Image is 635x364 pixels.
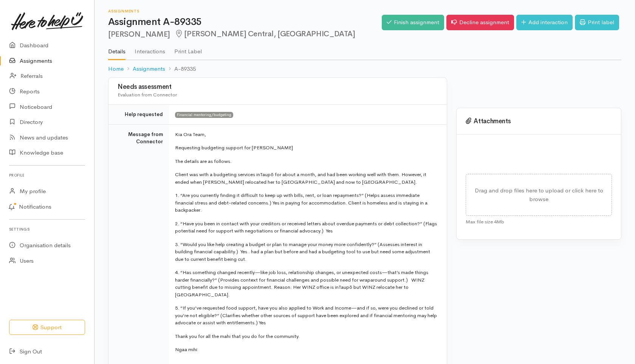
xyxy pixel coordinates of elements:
[175,158,232,164] span: The details are as follows.
[175,171,260,178] span: Client was with a budgeting services in
[382,15,444,30] a: Finish assignment
[108,9,382,13] h6: Assignments
[135,38,165,59] a: Interactions
[175,305,437,326] span: 5. “If you’ve requested food support, have you also applied to Work and Income—and if so, were yo...
[175,220,437,234] span: 2. “Have you been in contact with your creditors or received letters about overdue payments or de...
[108,65,124,73] a: Home
[466,216,612,226] div: Max file size 4Mb
[174,38,202,59] a: Print Label
[175,192,438,214] p: 1. “Are you currently finding it difficult to keep up with bills, rent, or loan repayments?” (Hel...
[175,144,438,152] p: Requesting budgeting support for [PERSON_NAME]
[446,15,514,30] a: Decline assignment
[108,17,382,28] h1: Assignment A-89335
[108,105,169,125] td: Help requested
[165,65,196,73] li: A-89335
[108,38,125,60] a: Details
[466,118,612,125] h3: Attachments
[175,346,197,353] span: Ngaa mihi
[9,224,85,234] h6: Settings
[9,320,85,335] button: Support
[118,84,438,91] h3: Needs assessment
[516,15,573,30] a: Add interaction
[118,91,177,98] span: Evaluation from Connector
[175,131,438,138] p: Kia Ora Team,
[108,30,382,39] h2: [PERSON_NAME]
[108,60,621,78] nav: breadcrumb
[475,187,603,203] span: Drag and drop files here to upload or click here to browse
[175,241,430,262] span: 3. “Would you like help creating a budget or plan to manage your money more confidently?” (Assess...
[575,15,619,30] a: Print label
[175,269,438,298] p: Taupō but WINZ relocate her to [GEOGRAPHIC_DATA].
[133,65,165,73] a: Assignments
[175,29,355,39] span: [PERSON_NAME] Central, [GEOGRAPHIC_DATA]
[175,171,438,186] p: Taupō for about a month, and had been working well with them. However, it ended when [PERSON_NAME...
[9,170,85,180] h6: Profile
[175,269,428,290] span: 4. “Has something changed recently—like job loss, relationship changes, or unexpected costs—that’...
[175,333,438,340] p: Thank you for all the mahi that you do for the community.
[175,112,233,118] span: Financial mentoring/budgeting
